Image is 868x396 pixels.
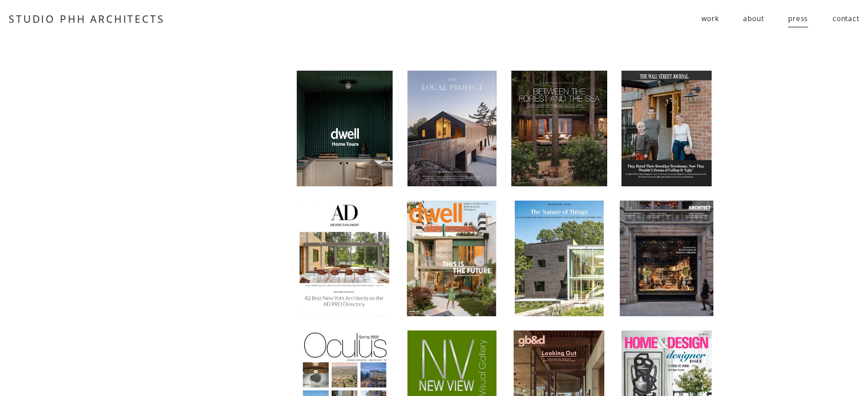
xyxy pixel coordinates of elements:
a: contact [833,10,859,28]
a: press [788,10,808,28]
span: work [701,10,718,27]
a: folder dropdown [701,10,718,28]
a: STUDIO PHH ARCHITECTS [9,12,164,26]
a: about [743,10,764,28]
